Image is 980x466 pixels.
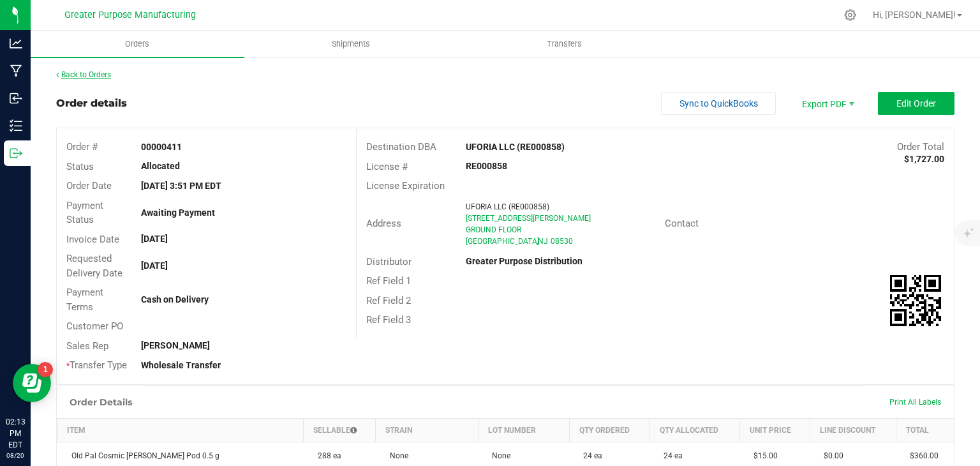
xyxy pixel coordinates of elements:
strong: Cash on Delivery [141,294,209,304]
strong: Awaiting Payment [141,207,215,218]
p: 08/20 [6,451,25,460]
span: Sync to QuickBooks [679,98,758,109]
a: Shipments [244,31,458,57]
inline-svg: Manufacturing [10,64,22,77]
span: Address [366,218,401,229]
th: Strain [376,418,478,442]
span: $360.00 [903,451,939,460]
strong: [DATE] [141,234,168,244]
span: Transfers [530,38,599,50]
a: Back to Orders [56,70,111,79]
span: Shipments [315,38,387,50]
strong: Wholesale Transfer [141,360,221,370]
li: Export PDF [789,92,865,115]
strong: $1,727.00 [904,154,944,164]
th: Item [57,418,304,442]
span: GROUND FLOOR [466,225,521,234]
span: 08530 [551,237,573,246]
strong: Allocated [141,161,180,171]
span: Transfer Type [66,359,127,371]
a: Orders [31,31,244,57]
span: Ref Field 3 [366,314,411,326]
span: Sales Rep [66,340,108,352]
span: [STREET_ADDRESS][PERSON_NAME] [466,214,591,223]
th: Unit Price [739,418,810,442]
span: Customer PO [66,320,123,332]
span: Order # [66,141,98,153]
span: Status [66,161,94,172]
span: Orders [108,38,167,50]
span: , [537,237,538,246]
th: Total [896,418,954,442]
th: Lot Number [478,418,569,442]
strong: UFORIA LLC (RE000858) [466,142,565,152]
th: Sellable [304,418,376,442]
inline-svg: Analytics [10,37,22,50]
span: Destination DBA [366,141,436,153]
span: [GEOGRAPHIC_DATA] [466,237,539,246]
span: Old Pal Cosmic [PERSON_NAME] Pod 0.5 g [65,451,219,460]
strong: RE000858 [466,161,507,171]
h1: Order Details [70,397,132,407]
span: Ref Field 1 [366,275,411,287]
strong: [PERSON_NAME] [141,340,210,350]
span: License Expiration [366,180,445,192]
span: Payment Terms [66,287,103,313]
span: Hi, [PERSON_NAME]! [873,10,956,20]
span: License # [366,161,408,172]
span: Requested Delivery Date [66,253,122,279]
strong: 00000411 [141,142,182,152]
button: Edit Order [878,92,954,115]
th: Line Discount [810,418,896,442]
th: Qty Ordered [569,418,650,442]
strong: Greater Purpose Distribution [466,256,583,266]
span: Greater Purpose Manufacturing [64,10,196,20]
inline-svg: Inventory [10,119,22,132]
span: None [383,451,408,460]
span: None [486,451,510,460]
div: Order details [56,96,127,111]
span: Print All Labels [889,398,941,407]
p: 02:13 PM EDT [6,416,25,451]
span: Contact [665,218,699,229]
span: 24 ea [577,451,602,460]
span: Order Total [897,141,944,153]
span: Invoice Date [66,234,119,245]
th: Qty Allocated [650,418,739,442]
span: $15.00 [747,451,778,460]
inline-svg: Inbound [10,92,22,105]
span: UFORIA LLC (RE000858) [466,202,549,211]
iframe: Resource center [13,364,51,402]
span: $0.00 [817,451,843,460]
span: Payment Status [66,200,103,226]
button: Sync to QuickBooks [661,92,776,115]
iframe: Resource center unread badge [38,362,53,377]
a: Transfers [458,31,672,57]
qrcode: 00000411 [890,275,941,326]
img: Scan me! [890,275,941,326]
span: 24 ea [657,451,683,460]
span: NJ [538,237,548,246]
span: Edit Order [896,98,936,109]
div: Manage settings [842,9,858,21]
span: Distributor [366,256,412,267]
span: 288 ea [311,451,341,460]
strong: [DATE] 3:51 PM EDT [141,181,221,191]
span: Ref Field 2 [366,295,411,306]
inline-svg: Outbound [10,147,22,160]
strong: [DATE] [141,260,168,271]
span: Order Date [66,180,112,192]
